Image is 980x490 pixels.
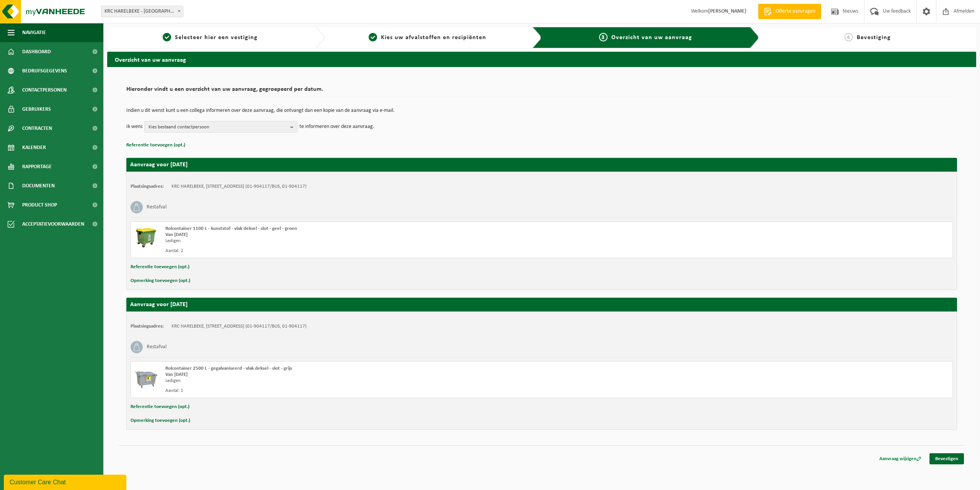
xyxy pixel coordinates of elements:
[381,34,486,41] span: Kies uw afvalstoffen en recipiënten
[22,119,52,138] span: Contracten
[774,8,817,15] span: Offerte aanvragen
[175,34,258,41] span: Selecteer hier een vestiging
[131,276,190,286] button: Opmerking toevoegen (opt.)
[149,121,287,133] span: Kies bestaand contactpersoon
[599,33,608,41] span: 3
[101,6,183,17] span: KRC HARELBEKE - HARELBEKE
[22,157,52,176] span: Rapportage
[111,33,309,42] a: 1Selecteer hier een vestiging
[131,324,164,329] strong: Plaatsingsadres:
[857,34,891,41] span: Bevestiging
[131,184,164,189] strong: Plaatsingsadres:
[147,201,167,213] h3: Restafval
[171,184,307,190] td: KRC HARELBEKE, [STREET_ADDRESS] (01-904117/BUS, 01-904117)
[165,232,188,237] strong: Van [DATE]
[165,372,188,377] strong: Van [DATE]
[144,121,297,133] button: Kies bestaand contactpersoon
[135,365,158,388] img: WB-2500-GAL-GY-04.png
[874,453,927,464] a: Aanvraag wijzigen
[126,121,142,133] p: Ik wens
[22,42,51,61] span: Dashboard
[844,33,853,41] span: 4
[369,33,377,41] span: 2
[165,378,572,384] div: Ledigen
[165,238,572,244] div: Ledigen
[4,473,128,490] iframe: chat widget
[130,162,188,168] strong: Aanvraag voor [DATE]
[22,195,57,215] span: Product Shop
[22,80,67,100] span: Contactpersonen
[299,121,374,133] p: te informeren over deze aanvraag.
[328,33,527,42] a: 2Kies uw afvalstoffen en recipiënten
[708,8,746,14] strong: [PERSON_NAME]
[22,215,84,234] span: Acceptatievoorwaarden
[165,248,572,254] div: Aantal: 2
[126,108,957,113] p: Indien u dit wenst kunt u een collega informeren over deze aanvraag, die ontvangt dan een kopie v...
[758,4,821,19] a: Offerte aanvragen
[101,6,183,17] span: KRC HARELBEKE - HARELBEKE
[126,86,957,97] h2: Hieronder vindt u een overzicht van uw aanvraag, gegroepeerd per datum.
[131,416,190,426] button: Opmerking toevoegen (opt.)
[22,100,51,119] span: Gebruikers
[131,262,189,272] button: Referentie toevoegen (opt.)
[147,341,167,353] h3: Restafval
[135,226,158,249] img: WB-1100-HPE-GN-51.png
[22,23,46,42] span: Navigatie
[165,388,572,394] div: Aantal: 1
[126,140,185,150] button: Referentie toevoegen (opt.)
[130,302,188,308] strong: Aanvraag voor [DATE]
[929,453,964,464] a: Bevestigen
[22,138,46,157] span: Kalender
[22,61,67,80] span: Bedrijfsgegevens
[107,52,976,67] h2: Overzicht van uw aanvraag
[165,366,292,371] span: Rolcontainer 2500 L - gegalvaniseerd - vlak deksel - slot - grijs
[22,176,55,195] span: Documenten
[163,33,171,41] span: 1
[131,402,189,412] button: Referentie toevoegen (opt.)
[611,34,692,41] span: Overzicht van uw aanvraag
[165,226,297,231] span: Rolcontainer 1100 L - kunststof - vlak deksel - slot - geel - groen
[171,323,307,329] td: KRC HARELBEKE, [STREET_ADDRESS] (01-904117/BUS, 01-904117)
